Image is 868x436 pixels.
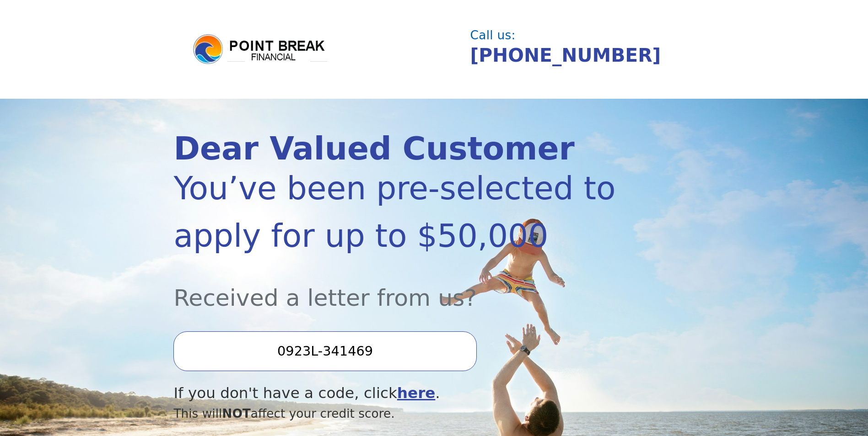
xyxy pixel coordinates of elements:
div: Received a letter from us? [173,260,616,315]
div: Call us: [470,29,687,41]
input: Enter your Offer Code: [173,331,476,371]
a: [PHONE_NUMBER] [470,44,661,66]
a: here [397,384,436,402]
div: Dear Valued Customer [173,133,616,165]
img: logo.png [192,33,329,66]
div: You’ve been pre-selected to apply for up to $50,000 [173,165,616,260]
div: This will affect your credit score. [173,404,616,423]
span: NOT [222,406,251,420]
div: If you don't have a code, click . [173,382,616,404]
